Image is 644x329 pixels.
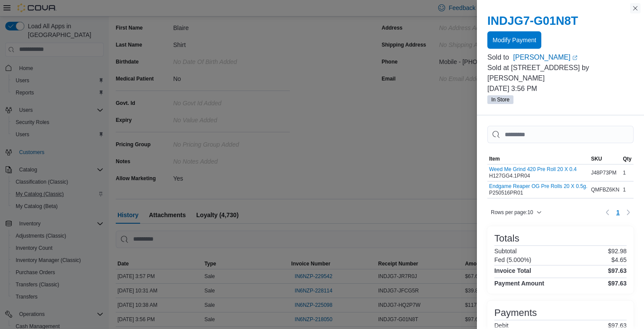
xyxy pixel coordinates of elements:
svg: External link [572,55,577,60]
button: Qty [621,154,633,164]
button: Rows per page:10 [487,207,545,218]
div: H127GG4.1PR04 [489,166,577,179]
span: 1 [616,208,620,217]
div: 1 [621,168,633,178]
span: SKU [591,155,602,162]
button: SKU [589,154,621,164]
button: Next page [623,207,634,218]
span: Item [489,155,500,162]
p: $4.65 [611,256,627,263]
input: This is a search bar. As you type, the results lower in the page will automatically filter. [487,126,634,143]
p: Sold at [STREET_ADDRESS] by [PERSON_NAME] [487,63,634,84]
h4: Payment Amount [494,280,544,287]
h4: $97.63 [608,267,627,274]
a: [PERSON_NAME]External link [513,52,634,63]
p: [DATE] 3:56 PM [487,84,634,94]
h4: $97.63 [608,280,627,287]
h2: INDJG7-G01N8T [487,14,634,28]
button: Close this dialog [630,3,641,13]
button: Previous page [602,207,613,218]
button: Page 1 of 1 [613,205,623,219]
button: Endgame Reaper OG Pre Rolls 20 X 0.5g. [489,183,587,189]
span: QMFBZ6KN [591,186,619,193]
h4: Invoice Total [494,267,531,274]
ul: Pagination for table: MemoryTable from EuiInMemoryTable [613,205,623,219]
nav: Pagination for table: MemoryTable from EuiInMemoryTable [602,205,634,219]
div: 1 [621,185,633,195]
span: Modify Payment [493,36,536,44]
h6: Fed (5.000%) [494,256,531,263]
button: Weed Me Grind 420 Pre Roll 20 X 0.4 [489,166,577,172]
div: P250516PR01 [489,183,587,196]
button: Modify Payment [487,31,541,49]
div: Sold to [487,52,511,63]
span: In Store [491,96,510,104]
span: J48P73PM [591,169,617,176]
span: In Store [487,95,513,104]
button: Item [487,154,589,164]
h3: Totals [494,233,519,244]
h6: Subtotal [494,248,517,255]
h3: Payments [494,308,537,318]
p: $92.98 [608,248,627,255]
h6: Debit [494,322,513,329]
span: Qty [623,155,631,162]
span: Rows per page : 10 [491,209,533,216]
